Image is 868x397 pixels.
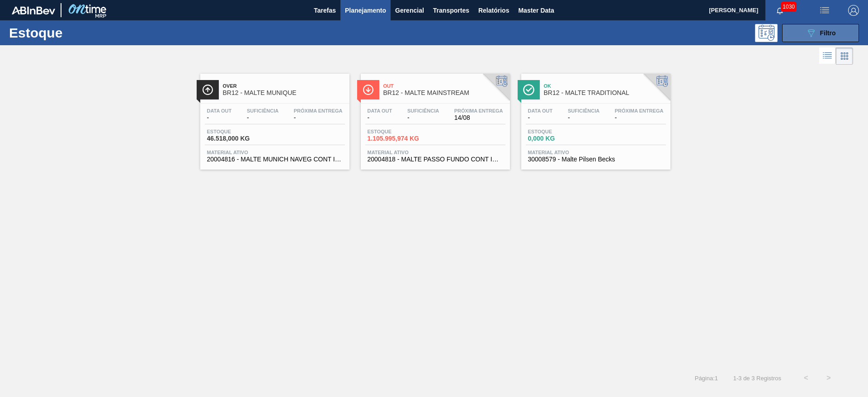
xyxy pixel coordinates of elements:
[795,367,817,389] button: <
[407,114,439,121] span: -
[383,83,505,89] span: Out
[523,84,534,95] img: Ícone
[345,5,386,16] span: Planejamento
[368,108,392,113] span: Data out
[518,5,554,16] span: Master Data
[848,5,859,16] img: Logout
[820,29,836,37] span: Filtro
[781,2,797,12] span: 1030
[247,114,278,121] span: -
[817,367,840,389] button: >
[207,135,270,142] span: 46.518,000 KG
[615,108,664,113] span: Próxima Entrega
[407,108,439,113] span: Suficiência
[207,108,232,113] span: Data out
[368,156,503,163] span: 20004818 - MALTE PASSO FUNDO CONT IMPORT SUP 40%
[514,67,675,170] a: ÍconeOkBR12 - MALTE TRADITIONALData out-Suficiência-Próxima Entrega-Estoque0,000 KGMaterial ativo...
[454,108,503,113] span: Próxima Entrega
[528,108,553,113] span: Data out
[782,24,859,42] button: Filtro
[819,5,830,16] img: userActions
[478,5,509,16] span: Relatórios
[368,150,503,155] span: Material ativo
[383,90,505,96] span: BR12 - MALTE MAINSTREAM
[207,129,270,134] span: Estoque
[294,108,343,113] span: Próxima Entrega
[528,156,664,163] span: 30008579 - Malte Pilsen Becks
[528,129,591,134] span: Estoque
[247,108,278,113] span: Suficiência
[223,90,345,96] span: BR12 - MALTE MUNIQUE
[528,114,553,121] span: -
[731,375,781,382] span: 1 - 3 de 3 Registros
[568,114,599,121] span: -
[223,83,345,89] span: Over
[202,84,213,95] img: Ícone
[395,5,424,16] span: Gerencial
[294,114,343,121] span: -
[314,5,336,16] span: Tarefas
[207,156,343,163] span: 20004816 - MALTE MUNICH NAVEG CONT IMPORT SUP 40%
[454,114,503,121] span: 14/08
[755,24,778,42] div: Pogramando: nenhum usuário selecionado
[568,108,599,113] span: Suficiência
[544,90,666,96] span: BR12 - MALTE TRADITIONAL
[368,129,431,134] span: Estoque
[368,135,431,142] span: 1.105.995,974 KG
[207,150,343,155] span: Material ativo
[615,114,664,121] span: -
[354,67,514,170] a: ÍconeOutBR12 - MALTE MAINSTREAMData out-Suficiência-Próxima Entrega14/08Estoque1.105.995,974 KGMa...
[9,28,144,38] h1: Estoque
[819,47,836,65] div: Visão em Lista
[695,375,718,382] span: Página : 1
[207,114,232,121] span: -
[836,47,853,65] div: Visão em Cards
[765,4,794,17] button: Notificações
[193,67,354,170] a: ÍconeOverBR12 - MALTE MUNIQUEData out-Suficiência-Próxima Entrega-Estoque46.518,000 KGMaterial at...
[363,84,374,95] img: Ícone
[544,83,666,89] span: Ok
[12,6,55,14] img: TNhmsLtSVTkK8tSr43FrP2fwEKptu5GPRR3wAAAABJRU5ErkJggg==
[528,135,591,142] span: 0,000 KG
[368,114,392,121] span: -
[433,5,469,16] span: Transportes
[528,150,664,155] span: Material ativo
